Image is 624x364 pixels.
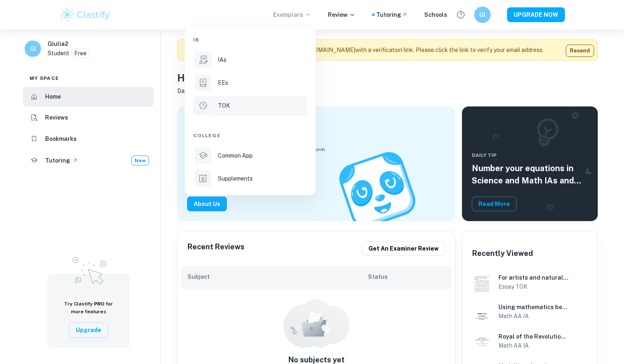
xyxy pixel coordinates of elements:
span: College [193,132,221,139]
p: TOK [218,101,230,110]
a: Common App [193,146,307,165]
a: TOK [193,96,307,115]
span: IB [193,36,199,43]
a: Supplements [193,169,307,188]
a: IAs [193,50,307,70]
p: EEs [218,78,228,87]
a: EEs [193,73,307,93]
p: Supplements [218,174,253,183]
p: IAs [218,55,226,64]
p: Common App [218,151,253,160]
